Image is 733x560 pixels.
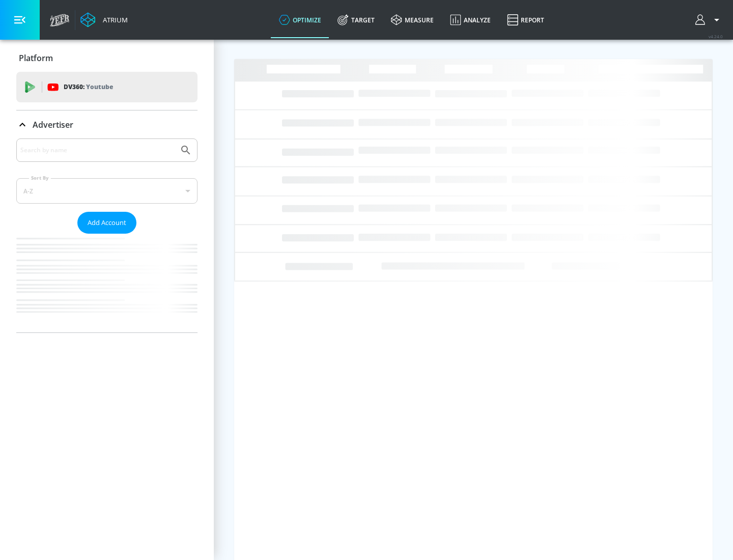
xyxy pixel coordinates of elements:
button: Add Account [77,212,136,234]
p: DV360: [64,81,113,93]
p: Advertiser [33,119,73,130]
label: Sort By [29,175,51,181]
a: Atrium [80,12,128,27]
a: Target [329,2,383,38]
a: optimize [271,2,329,38]
span: Add Account [88,217,126,229]
div: Platform [16,44,198,72]
div: A-Z [16,178,198,204]
input: Search by name [20,144,175,157]
div: Advertiser [16,138,198,332]
span: v 4.24.0 [709,34,723,39]
p: Youtube [86,81,113,92]
p: Platform [19,52,53,64]
a: measure [383,2,442,38]
nav: list of Advertiser [16,234,198,332]
a: Report [499,2,552,38]
a: Analyze [442,2,499,38]
div: DV360: Youtube [16,72,198,102]
div: Atrium [99,15,128,24]
div: Advertiser [16,110,198,139]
